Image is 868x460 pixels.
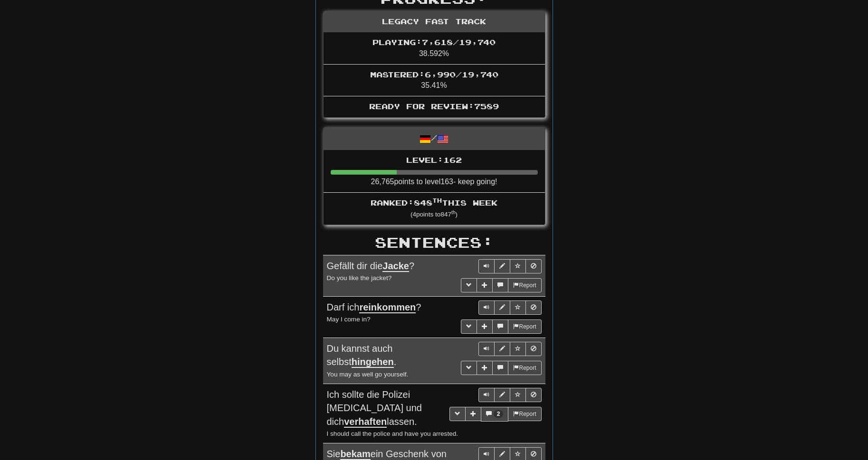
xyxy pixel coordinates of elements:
li: 35.41% [324,64,545,97]
button: Report [508,319,541,334]
span: Level: 162 [406,155,462,164]
button: Report [508,278,541,292]
span: Playing: 7,618 / 19,740 [372,38,496,47]
button: Edit sentence [494,259,510,273]
u: reinkommen [359,302,416,313]
small: You may as well go yourself. [327,371,409,378]
button: Toggle favorite [510,259,526,273]
span: Ready for Review: 7589 [369,102,499,111]
button: Report [508,361,541,375]
button: Toggle ignore [525,342,542,356]
button: Report [508,407,541,421]
button: Edit sentence [494,388,510,402]
u: hingehen [352,357,394,368]
div: More sentence controls [461,361,541,375]
button: 2 [481,407,509,422]
div: Sentence controls [478,300,542,315]
li: 38.592% [324,32,545,65]
span: 2 [497,411,500,417]
button: Toggle favorite [510,342,526,356]
u: verhaften [344,416,387,428]
button: Toggle grammar [461,319,477,334]
div: Sentence controls [478,388,542,402]
small: May I come in? [327,316,371,323]
button: Edit sentence [494,300,510,315]
small: Do you like the jacket? [327,274,392,282]
button: Toggle ignore [525,388,542,402]
span: Du kannst auch selbst . [327,343,397,368]
div: / [324,128,545,150]
button: Toggle favorite [510,388,526,402]
u: Jacke [382,261,409,272]
sup: th [451,210,456,215]
span: Darf ich ? [327,302,421,313]
button: Add sentence to collection [477,361,493,375]
button: Toggle ignore [525,300,542,315]
span: Ich sollte die Polizei [MEDICAL_DATA] und dich lassen. [327,389,422,428]
span: Mastered: 6,990 / 19,740 [370,70,498,79]
small: I should call the police and have you arrested. [327,430,458,437]
button: Edit sentence [494,342,510,356]
h2: Sentences: [323,235,545,250]
sup: th [432,197,442,204]
li: 26,765 points to level 163 - keep going! [324,150,545,193]
button: Play sentence audio [478,342,495,356]
div: More sentence controls [461,278,541,292]
button: Toggle grammar [449,407,466,421]
button: Toggle grammar [461,361,477,375]
button: Toggle grammar [461,278,477,292]
span: Gefällt dir die ? [327,261,415,272]
div: Sentence controls [478,342,542,356]
button: Add sentence to collection [465,407,481,421]
button: Play sentence audio [478,259,495,273]
u: bekam [340,449,370,460]
span: Ranked: 848 this week [371,198,497,207]
button: Play sentence audio [478,388,495,402]
button: Toggle ignore [525,259,542,273]
button: Add sentence to collection [477,278,493,292]
button: Toggle favorite [510,300,526,315]
button: Play sentence audio [478,300,495,315]
div: More sentence controls [461,319,541,334]
button: Add sentence to collection [477,319,493,334]
div: More sentence controls [449,407,542,422]
div: Sentence controls [478,259,542,273]
small: ( 4 points to 847 ) [410,211,458,218]
div: Legacy Fast Track [324,11,545,32]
